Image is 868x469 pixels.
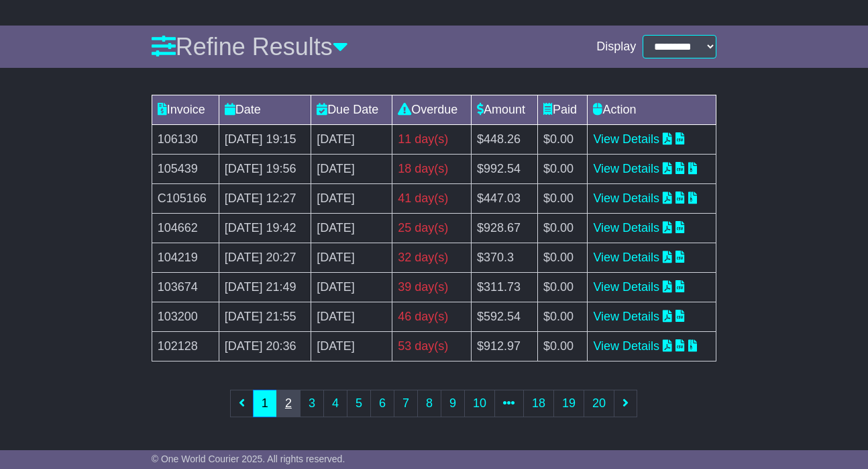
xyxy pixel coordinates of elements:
[152,273,219,302] td: 103674
[398,130,466,148] div: 11 day(s)
[593,251,659,264] a: View Details
[441,390,465,417] a: 9
[152,184,219,214] td: C105166
[311,214,392,243] td: [DATE]
[472,95,538,125] td: Amount
[593,280,659,294] a: View Details
[219,125,311,155] td: [DATE] 19:15
[398,219,466,237] div: 25 day(s)
[593,310,659,323] a: View Details
[398,189,466,208] div: 41 day(s)
[588,95,716,125] td: Action
[219,273,311,302] td: [DATE] 21:49
[537,95,587,125] td: Paid
[417,390,441,417] a: 8
[537,184,587,214] td: $0.00
[398,337,466,355] div: 53 day(s)
[398,249,466,267] div: 32 day(s)
[152,243,219,273] td: 104219
[152,454,345,464] span: © One World Courier 2025. All rights reserved.
[311,95,392,125] td: Due Date
[311,125,392,155] td: [DATE]
[593,221,659,234] a: View Details
[472,332,538,361] td: $912.97
[537,125,587,155] td: $0.00
[219,95,311,125] td: Date
[347,390,371,417] a: 5
[253,390,277,417] a: 1
[152,155,219,184] td: 105439
[472,184,538,214] td: $447.03
[311,332,392,361] td: [DATE]
[311,273,392,302] td: [DATE]
[537,155,587,184] td: $0.00
[553,390,584,417] a: 19
[219,155,311,184] td: [DATE] 19:56
[537,214,587,243] td: $0.00
[394,390,418,417] a: 7
[392,95,472,125] td: Overdue
[537,332,587,361] td: $0.00
[537,243,587,273] td: $0.00
[152,302,219,332] td: 103200
[596,40,636,54] span: Display
[398,308,466,326] div: 46 day(s)
[398,278,466,296] div: 39 day(s)
[219,184,311,214] td: [DATE] 12:27
[152,332,219,361] td: 102128
[472,214,538,243] td: $928.67
[152,125,219,155] td: 106130
[472,155,538,184] td: $992.54
[219,243,311,273] td: [DATE] 20:27
[152,214,219,243] td: 104662
[219,332,311,361] td: [DATE] 20:36
[311,155,392,184] td: [DATE]
[323,390,347,417] a: 4
[472,273,538,302] td: $311.73
[472,243,538,273] td: $370.3
[472,302,538,332] td: $592.54
[472,125,538,155] td: $448.26
[537,273,587,302] td: $0.00
[311,302,392,332] td: [DATE]
[219,214,311,243] td: [DATE] 19:42
[219,302,311,332] td: [DATE] 21:55
[276,390,301,417] a: 2
[584,390,614,417] a: 20
[398,160,466,178] div: 18 day(s)
[311,184,392,214] td: [DATE]
[152,95,219,125] td: Invoice
[523,390,554,417] a: 18
[537,302,587,332] td: $0.00
[300,390,324,417] a: 3
[593,339,659,353] a: View Details
[311,243,392,273] td: [DATE]
[370,390,394,417] a: 6
[593,132,659,146] a: View Details
[593,162,659,175] a: View Details
[152,33,348,60] a: Refine Results
[464,390,495,417] a: 10
[593,191,659,205] a: View Details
